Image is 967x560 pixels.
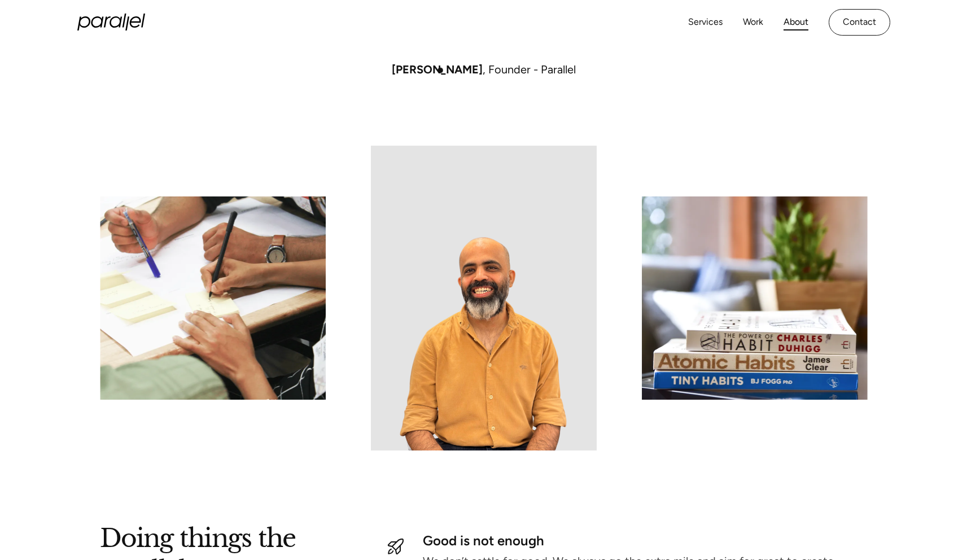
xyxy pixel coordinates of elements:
[423,536,867,546] div: Good is not enough
[392,63,483,76] span: [PERSON_NAME]
[100,196,326,400] img: card-image
[829,9,890,36] a: Contact
[688,14,723,30] a: Services
[642,196,868,400] img: card-image
[784,14,808,30] a: About
[77,14,145,30] a: home
[743,14,763,30] a: Work
[100,61,868,78] div: , Founder - Parallel
[371,146,597,450] img: Robin Dhanwani's Image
